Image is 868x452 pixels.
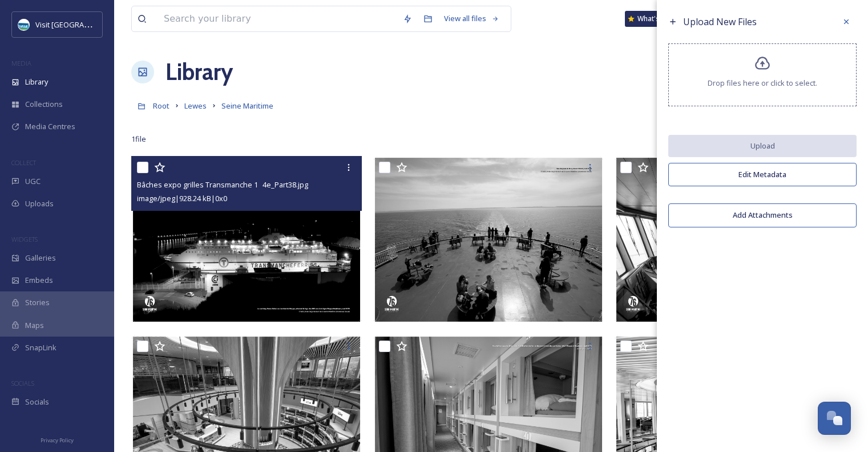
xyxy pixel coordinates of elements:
[184,99,207,113] a: Lewes
[35,19,213,30] span: Visit [GEOGRAPHIC_DATA] and [GEOGRAPHIC_DATA]
[11,158,36,167] span: COLLECT
[25,99,63,110] span: Collections
[683,15,757,28] span: Upload New Files
[25,320,44,331] span: Maps
[153,99,169,113] a: Root
[131,134,146,145] span: 1 file
[25,121,75,132] span: Media Centres
[668,203,857,227] button: Add Attachments
[165,55,233,89] a: Library
[158,6,397,31] input: Search your library
[615,156,845,323] img: Bâches expo grilles Transmanche 14e_Part36.jpg
[131,156,362,323] img: Bâches expo grilles Transmanche 14e_Part38.jpg
[625,11,682,27] a: What's New
[668,163,857,186] button: Edit Metadata
[25,176,41,187] span: UGC
[18,19,30,30] img: Capture.JPG
[25,397,49,407] span: Socials
[708,78,817,89] span: Drop files here or click to select.
[137,179,308,190] span: Bâches expo grilles Transmanche 14e_Part38.jpg
[25,198,54,209] span: Uploads
[41,433,74,446] a: Privacy Policy
[41,437,74,444] span: Privacy Policy
[137,193,227,203] span: image/jpeg | 928.24 kB | 0 x 0
[153,101,169,111] span: Root
[11,235,38,243] span: WIDGETS
[25,253,56,263] span: Galleries
[25,297,50,308] span: Stories
[373,156,604,323] img: Bâches expo grilles Transmanche 14e_Part37.jpg
[818,402,851,435] button: Open Chat
[11,59,31,67] span: MEDIA
[668,135,857,157] button: Upload
[438,7,505,30] a: View all files
[221,101,273,111] span: Seine Maritime
[11,379,34,387] span: SOCIALS
[25,275,53,286] span: Embeds
[184,101,207,111] span: Lewes
[25,77,48,87] span: Library
[221,99,273,113] a: Seine Maritime
[25,342,56,353] span: SnapLink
